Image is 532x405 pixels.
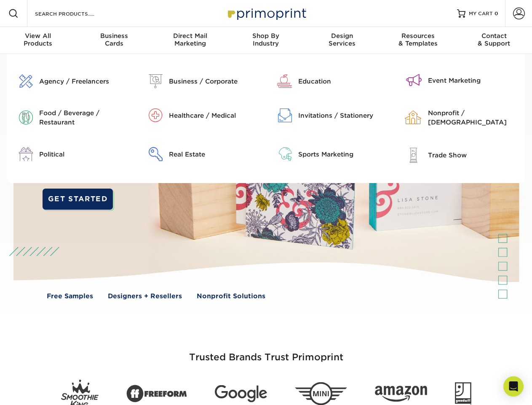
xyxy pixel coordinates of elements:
[469,10,493,17] span: MY CART
[495,11,498,16] span: 0
[456,27,532,54] a: Contact& Support
[456,32,532,40] span: Contact
[304,27,380,54] a: DesignServices
[2,379,72,402] iframe: Google Customer Reviews
[76,32,152,47] div: Cards
[152,32,228,47] div: Marketing
[34,8,116,19] input: SEARCH PRODUCTS.....
[228,27,304,54] a: Shop ByIndustry
[455,382,471,405] img: Goodwill
[304,32,380,47] div: Services
[380,32,456,40] span: Resources
[503,376,524,397] div: Open Intercom Messenger
[224,4,308,22] img: Primoprint
[375,386,427,402] img: Amazon
[152,32,228,40] span: Direct Mail
[380,32,456,47] div: & Templates
[152,27,228,54] a: Direct MailMarketing
[304,32,380,40] span: Design
[76,32,152,40] span: Business
[228,32,304,40] span: Shop By
[76,27,152,54] a: BusinessCards
[380,27,456,54] a: Resources& Templates
[456,32,532,47] div: & Support
[228,32,304,47] div: Industry
[215,385,267,402] img: Google
[20,332,513,373] h3: Trusted Brands Trust Primoprint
